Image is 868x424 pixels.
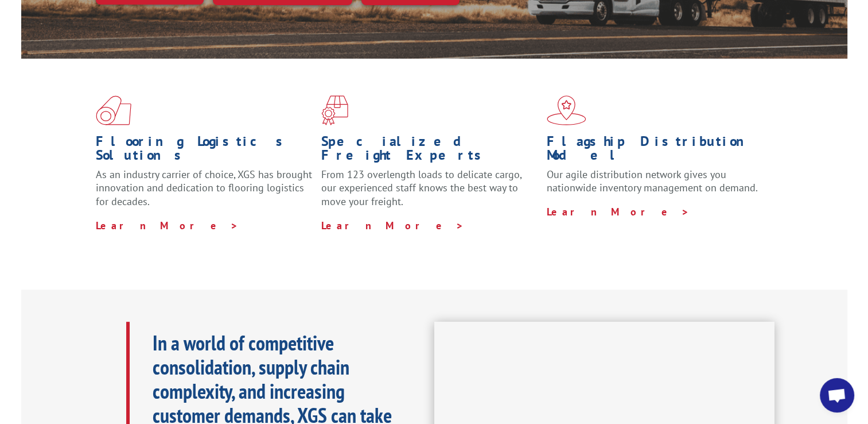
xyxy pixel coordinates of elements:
[547,205,690,218] a: Learn More >
[321,95,348,125] img: xgs-icon-focused-on-flooring-red
[321,219,464,232] a: Learn More >
[96,134,313,168] h1: Flooring Logistics Solutions
[547,95,586,125] img: xgs-icon-flagship-distribution-model-red
[96,219,239,232] a: Learn More >
[96,168,312,209] span: As an industry carrier of choice, XGS has brought innovation and dedication to flooring logistics...
[96,95,131,125] img: xgs-icon-total-supply-chain-intelligence-red
[820,378,854,413] a: Open chat
[547,168,758,195] span: Our agile distribution network gives you nationwide inventory management on demand.
[321,168,538,219] p: From 123 overlength loads to delicate cargo, our experienced staff knows the best way to move you...
[321,134,538,168] h1: Specialized Freight Experts
[547,134,764,168] h1: Flagship Distribution Model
